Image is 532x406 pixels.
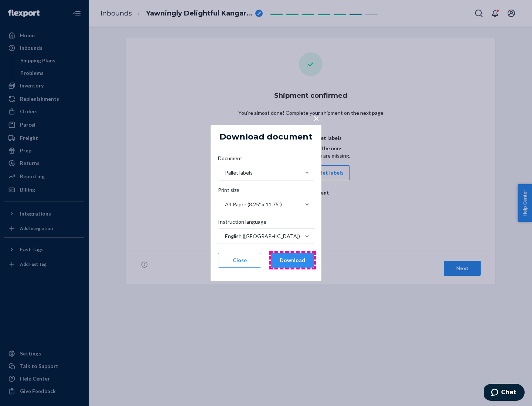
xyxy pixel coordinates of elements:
span: Instruction language [218,218,266,228]
button: Download [271,253,314,268]
h5: Download document [219,133,313,141]
iframe: Opens a widget where you can chat to one of our agents [484,384,525,402]
button: Close [218,253,261,268]
span: × [313,112,319,124]
span: Print size [218,186,239,197]
div: Pallet labels [225,169,253,176]
input: DocumentPallet labels [224,169,225,176]
span: Document [218,155,242,165]
div: English ([GEOGRAPHIC_DATA]) [225,233,300,240]
div: A4 Paper (8.25" x 11.75") [225,201,282,208]
input: Print sizeA4 Paper (8.25" x 11.75") [224,201,225,208]
input: Instruction languageEnglish ([GEOGRAPHIC_DATA]) [224,233,225,240]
